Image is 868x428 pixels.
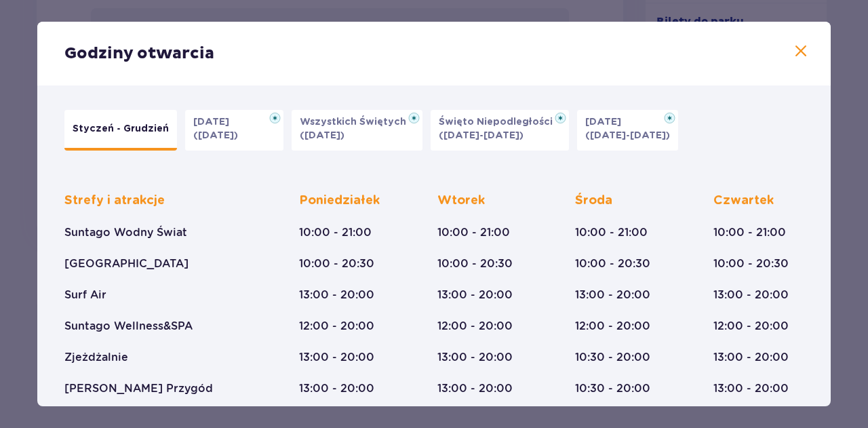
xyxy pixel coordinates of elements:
[575,225,648,240] p: 10:00 - 21:00
[64,350,128,365] p: Zjeżdżalnie
[299,193,380,209] p: Poniedziałek
[437,319,513,334] p: 12:00 - 20:00
[713,381,789,396] p: 13:00 - 20:00
[431,110,569,151] button: Święto Niepodległości([DATE]-[DATE])
[713,193,774,209] p: Czwartek
[185,110,283,151] button: [DATE]([DATE])
[300,115,414,129] p: Wszystkich Świętych
[713,256,789,271] p: 10:00 - 20:30
[575,288,650,303] p: 13:00 - 20:00
[575,256,650,271] p: 10:00 - 20:30
[299,350,374,365] p: 13:00 - 20:00
[64,43,214,64] p: Godziny otwarcia
[299,225,372,240] p: 10:00 - 21:00
[299,319,374,334] p: 12:00 - 20:00
[585,129,670,142] p: ([DATE]-[DATE])
[437,288,513,303] p: 13:00 - 20:00
[64,256,189,271] p: [GEOGRAPHIC_DATA]
[299,288,374,303] p: 13:00 - 20:00
[64,319,193,334] p: Suntago Wellness&SPA
[299,256,374,271] p: 10:00 - 20:30
[64,110,177,151] button: Styczeń - Grudzień
[299,381,374,396] p: 13:00 - 20:00
[437,193,485,209] p: Wtorek
[292,110,422,151] button: Wszystkich Świętych([DATE])
[575,350,650,365] p: 10:30 - 20:00
[300,129,344,142] p: ([DATE])
[437,381,513,396] p: 13:00 - 20:00
[439,115,561,129] p: Święto Niepodległości
[64,288,106,303] p: Surf Air
[713,225,786,240] p: 10:00 - 21:00
[437,350,513,365] p: 13:00 - 20:00
[585,115,629,129] p: [DATE]
[64,225,187,240] p: Suntago Wodny Świat
[575,381,650,396] p: 10:30 - 20:00
[64,193,165,209] p: Strefy i atrakcje
[73,122,169,136] p: Styczeń - Grudzień
[64,381,213,396] p: [PERSON_NAME] Przygód
[713,288,789,303] p: 13:00 - 20:00
[193,129,238,142] p: ([DATE])
[575,193,612,209] p: Środa
[577,110,678,151] button: [DATE]([DATE]-[DATE])
[193,115,237,129] p: [DATE]
[437,256,513,271] p: 10:00 - 20:30
[437,225,510,240] p: 10:00 - 21:00
[439,129,524,142] p: ([DATE]-[DATE])
[713,319,789,334] p: 12:00 - 20:00
[575,319,650,334] p: 12:00 - 20:00
[713,350,789,365] p: 13:00 - 20:00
